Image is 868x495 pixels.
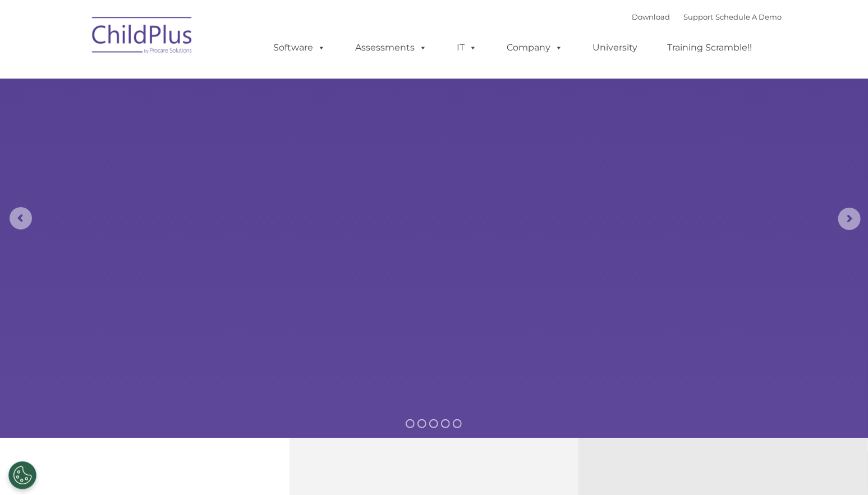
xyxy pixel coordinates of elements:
iframe: Chat Widget [812,441,868,495]
a: Assessments [345,36,439,59]
button: Cookies Settings [8,461,36,489]
font: | [632,12,782,21]
a: Software [263,36,337,59]
a: IT [446,36,489,59]
a: Support [684,12,714,21]
a: Company [496,36,575,59]
a: University [582,36,649,59]
a: Training Scramble!! [656,36,764,59]
a: Schedule A Demo [716,12,782,21]
img: ChildPlus by Procare Solutions [86,9,199,65]
a: Download [632,12,670,21]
